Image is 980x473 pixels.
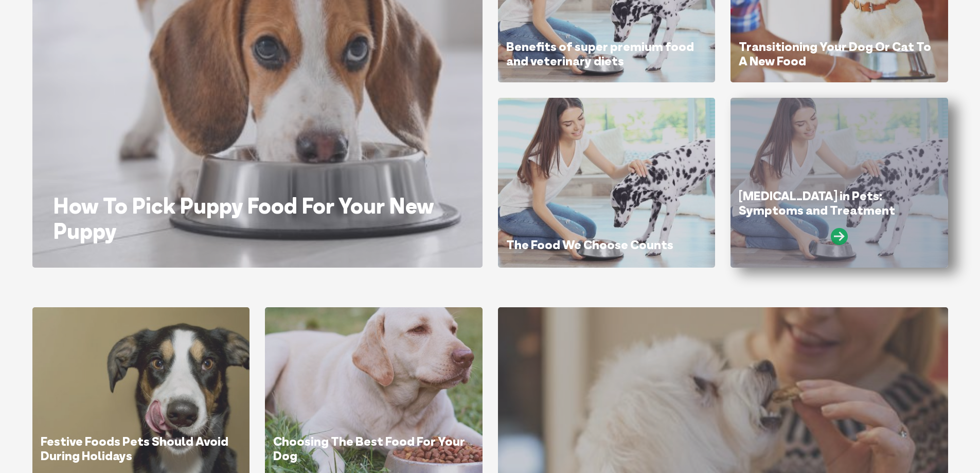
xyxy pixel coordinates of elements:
a: [MEDICAL_DATA] in Pets: Symptoms and Treatment [739,188,895,218]
a: How To Pick Puppy Food For Your New Puppy [53,192,434,244]
a: Festive Foods Pets Should Avoid During Holidays [41,433,228,463]
a: The Food We Choose Counts [506,237,673,252]
a: Choosing The Best Food For Your Dog [273,433,465,463]
a: Transitioning Your Dog Or Cat To A New Food [739,39,931,68]
a: Benefits of super premium food and veterinary diets [506,39,694,68]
